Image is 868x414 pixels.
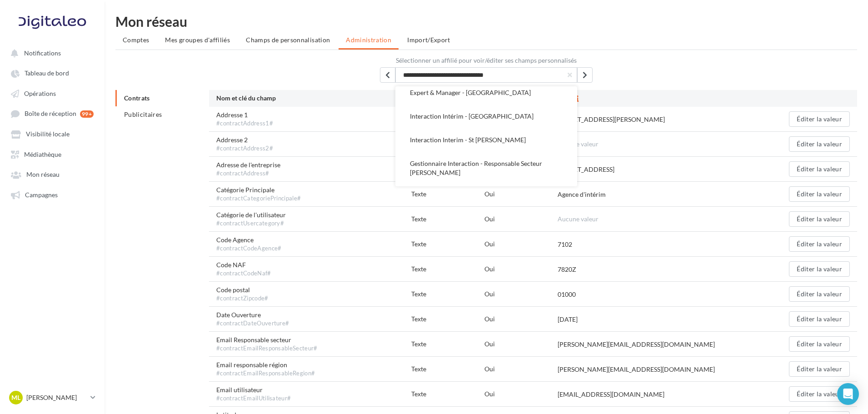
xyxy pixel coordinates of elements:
div: Agence d'intérim [558,190,606,199]
span: Code postal [216,285,269,303]
span: Aucune valeur [558,140,599,148]
div: #contractEmailUtilisateur# [216,394,291,403]
span: Catégorie Principale [216,185,301,203]
div: #contractDateOuverture# [216,319,289,328]
div: Open Intercom Messenger [837,383,859,405]
div: 7102 [558,240,572,249]
span: Catégorie de l'utilisateur [216,210,286,228]
span: Visibilité locale [26,130,70,138]
div: Mon réseau [115,15,857,28]
span: Notifications [24,49,61,57]
span: Email Responsable secteur [216,335,318,353]
div: #contractZipcode# [216,294,269,303]
div: #contractEmailResponsableRegion# [216,369,315,378]
span: Tableau de bord [25,70,69,77]
div: 01000 [558,290,576,299]
span: Adresse de l'entreprise [216,160,280,178]
a: Médiathèque [5,146,99,162]
span: Opérations [24,90,56,97]
span: ML [11,393,20,402]
div: Texte [411,364,484,374]
button: Éditer la valeur [789,161,850,177]
div: Texte [411,314,484,324]
div: Oui [484,339,558,349]
div: [DATE] [558,315,578,324]
div: Oui [484,214,558,224]
div: #contractCodeAgence# [216,244,282,253]
div: [STREET_ADDRESS][PERSON_NAME] [558,115,665,124]
div: [EMAIL_ADDRESS][DOMAIN_NAME] [558,390,664,399]
button: Éditer la valeur [789,211,850,227]
button: Éditer la valeur [789,136,850,152]
div: Oui [484,264,558,274]
div: #contractAddress# [216,170,280,178]
button: Éditer la valeur [789,236,850,252]
div: Texte [411,190,484,199]
span: Boîte de réception [25,110,76,118]
span: Comptes [123,36,149,44]
button: Éditer la valeur [789,311,850,327]
div: Oui [484,190,558,199]
button: Gestionnaire Interaction - Responsable Secteur [PERSON_NAME] [395,152,577,185]
button: Expert & Manager - [GEOGRAPHIC_DATA] [395,81,577,105]
button: Éditer la valeur [789,336,850,352]
button: Notifications [5,45,95,61]
span: Import/Export [407,36,450,44]
a: Campagnes [5,186,99,203]
div: #contractCategoriePrincipale# [216,195,301,203]
span: Code Agence [216,235,282,253]
div: #contractUsercategory# [216,219,286,228]
div: Texte [411,389,484,399]
span: Expert & Manager - [GEOGRAPHIC_DATA] [410,89,531,96]
div: Oui [484,364,558,374]
button: Éditer la valeur [789,111,850,127]
a: Tableau de bord [5,65,99,81]
div: #contractAddress2# [216,145,273,153]
a: Opérations [5,85,99,101]
a: Mon réseau [5,166,99,182]
span: Champs de personnalisation [246,36,330,44]
span: Gestionnaire Interaction - Responsable Secteur [PERSON_NAME] [410,160,542,176]
button: Éditer la valeur [789,261,850,277]
div: 7820Z [558,265,576,274]
div: #contractAddress1# [216,120,273,128]
div: [PERSON_NAME][EMAIL_ADDRESS][DOMAIN_NAME] [558,340,715,349]
span: Publicitaires [124,110,162,118]
a: ML [PERSON_NAME] [7,389,97,406]
div: Oui [484,289,558,299]
div: Oui [484,389,558,399]
div: [STREET_ADDRESS] [558,165,614,174]
button: Éditer la valeur [789,386,850,402]
div: Texte [411,289,484,299]
button: Interaction Interim - St [PERSON_NAME] [395,128,577,152]
button: Interaction Intérim - [GEOGRAPHIC_DATA] [395,105,577,128]
button: Éditer la valeur [789,361,850,377]
div: #contractCodeNaf# [216,269,271,278]
span: Addresse 1 [216,110,273,128]
div: Nom et clé du champ [216,94,411,103]
span: Mon réseau [26,171,60,179]
button: Éditer la valeur [789,186,850,202]
span: Email utilisateur [216,385,291,403]
div: Valeur [558,94,753,103]
div: Texte [411,239,484,249]
div: Texte [411,214,484,224]
div: Texte [411,264,484,274]
div: Oui [484,314,558,324]
span: Campagnes [25,191,58,199]
a: Visibilité locale [5,125,99,142]
span: Interaction Intérim - [GEOGRAPHIC_DATA] [410,112,534,120]
span: Email responsable région [216,360,315,378]
div: [PERSON_NAME][EMAIL_ADDRESS][DOMAIN_NAME] [558,365,715,374]
span: Date Ouverture [216,310,289,328]
button: Éditer la valeur [789,286,850,302]
div: Texte [411,339,484,349]
label: Sélectionner un affilié pour voir/éditer ses champs personnalisés [115,57,857,64]
span: Médiathèque [24,150,61,158]
div: #contractEmailResponsableSecteur# [216,344,318,353]
span: Interaction Interim - St [PERSON_NAME] [410,136,526,144]
span: Addresse 2 [216,135,273,153]
p: [PERSON_NAME] [26,393,87,402]
div: 99+ [80,110,94,118]
span: Code NAF [216,260,271,278]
